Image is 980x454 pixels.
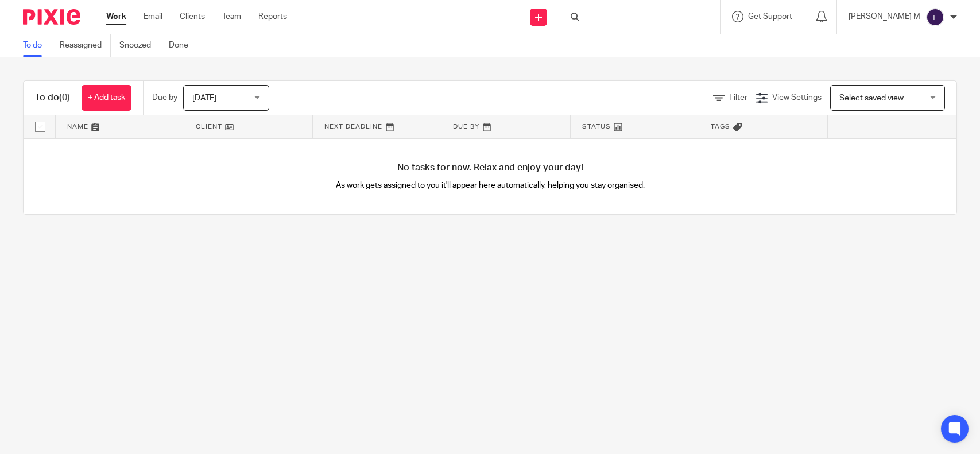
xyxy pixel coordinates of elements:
[119,34,160,57] a: Snoozed
[926,8,944,26] img: svg%3E
[23,34,51,57] a: To do
[711,123,730,130] span: Tags
[258,11,287,22] a: Reports
[59,93,70,102] span: (0)
[772,94,822,102] span: View Settings
[257,180,723,191] p: As work gets assigned to you it'll appear here automatically, helping you stay organised.
[849,11,920,22] p: [PERSON_NAME] M
[152,92,177,103] p: Due by
[748,13,792,21] span: Get Support
[60,34,111,57] a: Reassigned
[180,11,205,22] a: Clients
[222,11,241,22] a: Team
[82,85,131,111] a: + Add task
[192,94,216,102] span: [DATE]
[23,9,80,25] img: Pixie
[729,94,747,102] span: Filter
[24,162,956,174] h4: No tasks for now. Relax and enjoy your day!
[35,92,70,104] h1: To do
[144,11,162,22] a: Email
[839,94,904,102] span: Select saved view
[106,11,126,22] a: Work
[169,34,197,57] a: Done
